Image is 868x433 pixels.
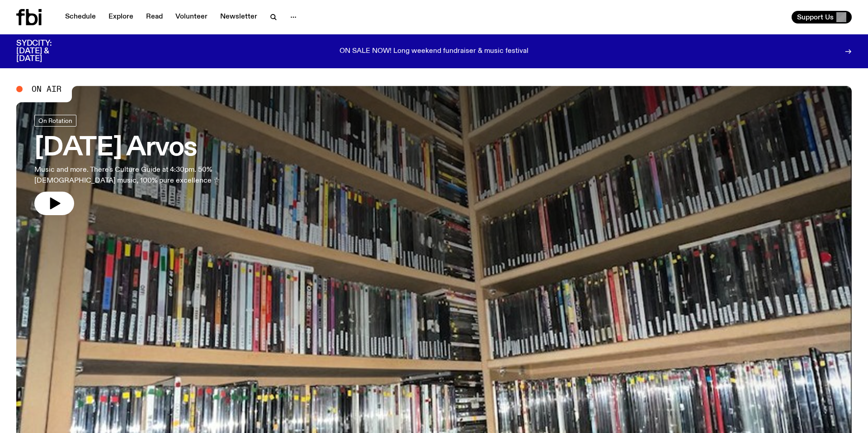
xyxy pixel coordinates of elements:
[141,11,168,24] a: Read
[34,115,266,215] a: [DATE] ArvosMusic and more. There's Culture Guide at 4:30pm. 50% [DEMOGRAPHIC_DATA] music, 100% p...
[38,117,72,124] span: On Rotation
[34,115,76,127] a: On Rotation
[170,11,213,24] a: Volunteer
[215,11,263,24] a: Newsletter
[34,136,266,161] h3: [DATE] Arvos
[103,11,139,24] a: Explore
[60,11,101,24] a: Schedule
[797,13,834,21] span: Support Us
[340,47,528,56] p: ON SALE NOW! Long weekend fundraiser & music festival
[32,85,61,93] span: On Air
[792,11,852,24] button: Support Us
[16,40,74,63] h3: SYDCITY: [DATE] & [DATE]
[34,165,266,186] p: Music and more. There's Culture Guide at 4:30pm. 50% [DEMOGRAPHIC_DATA] music, 100% pure excellen...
